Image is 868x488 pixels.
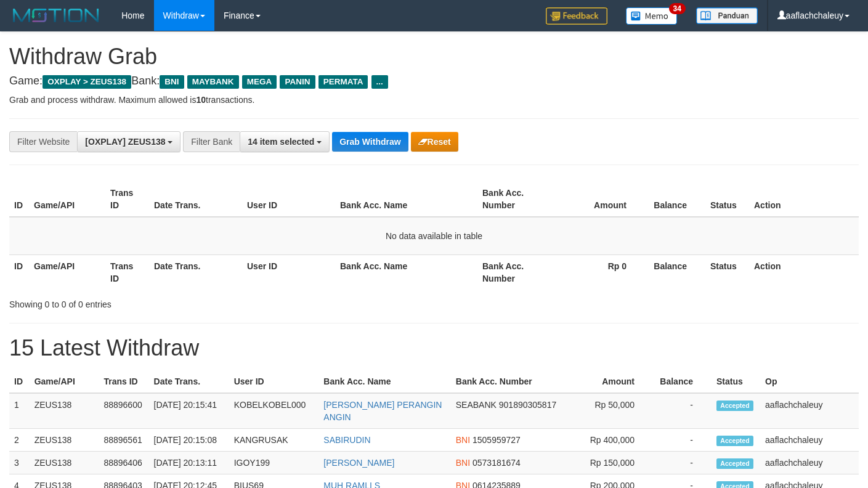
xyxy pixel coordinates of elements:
th: Action [749,254,859,290]
h4: Game: Bank: [9,75,859,87]
button: [OXPLAY] ZEUS138 [77,131,180,152]
span: Copy 0573181674 to clipboard [473,458,521,468]
th: Bank Acc. Number [451,370,569,393]
span: 14 item selected [248,137,314,147]
td: Rp 150,000 [569,452,653,474]
span: Copy 1505959727 to clipboard [473,435,521,445]
h1: Withdraw Grab [9,44,859,69]
div: Showing 0 to 0 of 0 entries [9,293,352,311]
th: User ID [229,370,319,393]
td: No data available in table [9,217,859,255]
td: - [653,393,712,429]
td: 88896561 [99,429,148,452]
span: BNI [456,435,470,445]
button: 14 item selected [240,131,330,152]
th: Bank Acc. Name [335,254,477,290]
a: [PERSON_NAME] [323,458,394,468]
th: Status [705,182,749,217]
img: Feedback.jpg [546,7,607,25]
th: Bank Acc. Number [477,182,554,217]
span: BNI [160,75,184,89]
img: MOTION_logo.png [9,6,103,25]
span: MAYBANK [187,75,239,89]
td: - [653,429,712,452]
th: Rp 0 [554,254,645,290]
td: aaflachchaleuy [760,393,859,429]
span: Accepted [716,401,753,411]
td: ZEUS138 [30,452,99,474]
span: PANIN [280,75,315,89]
td: 88896600 [99,393,148,429]
span: ... [371,75,388,89]
th: Balance [645,254,705,290]
th: Trans ID [99,370,148,393]
span: MEGA [242,75,277,89]
td: - [653,452,712,474]
h1: 15 Latest Withdraw [9,336,859,360]
th: User ID [242,254,335,290]
td: [DATE] 20:15:41 [149,393,229,429]
strong: 10 [196,95,206,105]
img: panduan.png [696,7,758,24]
img: Button%20Memo.svg [626,7,678,25]
span: OXPLAY > ZEUS138 [43,75,131,89]
span: Accepted [716,458,753,469]
td: Rp 50,000 [569,393,653,429]
th: Date Trans. [149,254,242,290]
td: KOBELKOBEL000 [229,393,319,429]
td: aaflachchaleuy [760,429,859,452]
th: Bank Acc. Number [477,254,554,290]
div: Filter Bank [183,131,240,152]
td: [DATE] 20:13:11 [149,452,229,474]
td: Rp 400,000 [569,429,653,452]
th: User ID [242,182,335,217]
th: Balance [653,370,712,393]
th: ID [9,254,29,290]
span: 34 [669,3,686,14]
th: Date Trans. [149,370,229,393]
span: [OXPLAY] ZEUS138 [85,137,165,147]
td: ZEUS138 [30,429,99,452]
th: Date Trans. [149,182,242,217]
th: Trans ID [105,254,149,290]
p: Grab and process withdraw. Maximum allowed is transactions. [9,94,859,106]
th: Amount [569,370,653,393]
td: IGOY199 [229,452,319,474]
th: Bank Acc. Name [318,370,450,393]
span: BNI [456,458,470,468]
td: 1 [9,393,30,429]
a: [PERSON_NAME] PERANGIN ANGIN [323,400,442,422]
td: 2 [9,429,30,452]
th: Game/API [30,370,99,393]
th: Balance [645,182,705,217]
th: Action [749,182,859,217]
td: KANGRUSAK [229,429,319,452]
th: ID [9,370,30,393]
button: Reset [411,132,458,152]
td: 3 [9,452,30,474]
th: Op [760,370,859,393]
th: Status [705,254,749,290]
span: SEABANK [456,400,497,410]
span: Copy 901890305817 to clipboard [499,400,556,410]
td: ZEUS138 [30,393,99,429]
td: [DATE] 20:15:08 [149,429,229,452]
button: Grab Withdraw [332,132,408,152]
th: ID [9,182,29,217]
td: aaflachchaleuy [760,452,859,474]
span: Accepted [716,436,753,446]
div: Filter Website [9,131,77,152]
th: Amount [554,182,645,217]
th: Status [712,370,760,393]
td: 88896406 [99,452,148,474]
a: SABIRUDIN [323,435,370,445]
span: PERMATA [318,75,368,89]
th: Bank Acc. Name [335,182,477,217]
th: Game/API [29,182,105,217]
th: Trans ID [105,182,149,217]
th: Game/API [29,254,105,290]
